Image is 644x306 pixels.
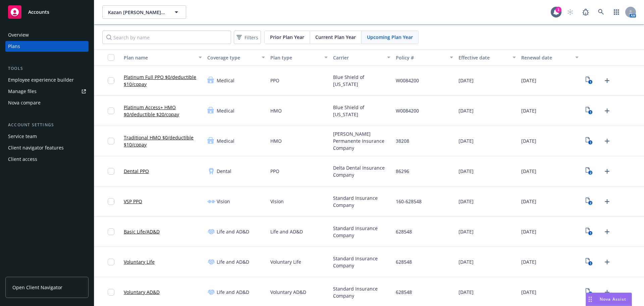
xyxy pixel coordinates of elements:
span: Life and AD&D [270,228,303,235]
button: Coverage type [205,49,267,65]
input: Toggle Row Selected [108,228,114,235]
input: Toggle Row Selected [108,289,114,296]
button: Renewal date [519,49,581,65]
div: Client navigator features [8,142,64,153]
div: Carrier [333,54,383,61]
a: Platinum Full PPO $0/deductible $10/copay [124,74,202,88]
a: View Plan Documents [584,75,595,86]
span: Delta Dental Insurance Company [333,164,390,178]
div: Manage files [8,86,37,97]
span: Life and AD&D [217,289,249,296]
a: View Plan Documents [584,136,595,146]
span: [DATE] [459,137,474,144]
span: [DATE] [521,168,536,175]
a: Upload Plan Documents [602,75,612,86]
span: Filters [235,33,260,42]
a: Upload Plan Documents [602,136,612,146]
span: Standard Insurance Company [333,285,390,299]
a: Switch app [610,5,623,19]
a: Voluntary AD&D [124,289,160,296]
span: Voluntary AD&D [270,289,306,296]
input: Toggle Row Selected [108,259,114,265]
button: Plan name [121,49,205,65]
span: 38208 [396,137,409,144]
div: Drag to move [586,293,594,306]
text: 1 [590,110,591,115]
a: Employee experience builder [5,75,89,85]
span: Medical [217,77,234,84]
div: Renewal date [521,54,571,61]
span: PPO [270,77,279,84]
text: 2 [590,171,591,175]
span: HMO [270,107,282,114]
span: [DATE] [521,198,536,205]
div: Plan name [124,54,195,61]
a: Upload Plan Documents [602,226,612,237]
span: [DATE] [459,228,474,235]
span: PPO [270,168,279,175]
span: Vision [217,198,230,205]
a: Upload Plan Documents [602,257,612,267]
span: 628548 [396,289,412,296]
span: [DATE] [459,289,474,296]
input: Select all [108,54,114,61]
span: W0084200 [396,77,419,84]
div: Client access [8,154,37,165]
a: Search [594,5,608,19]
button: Effective date [456,49,519,65]
span: Prior Plan Year [270,34,304,41]
a: Report a Bug [579,5,592,19]
span: Blue Shield of [US_STATE] [333,104,390,118]
div: Plan type [270,54,320,61]
span: Vision [270,198,284,205]
div: Account settings [5,122,89,128]
input: Search by name [102,31,231,44]
button: Kazan [PERSON_NAME] [PERSON_NAME] & [PERSON_NAME], A Professional Law Corporation [102,5,186,19]
a: View Plan Documents [584,226,595,237]
span: [DATE] [459,168,474,175]
div: Effective date [459,54,508,61]
button: Policy # [393,49,456,65]
a: VSP PPO [124,198,142,205]
a: Client access [5,154,89,165]
button: Carrier [330,49,393,65]
span: Life and AD&D [217,258,249,265]
a: Traditional HMO $0/deductible $10/copay [124,134,202,148]
div: Employee experience builder [8,75,74,85]
a: View Plan Documents [584,166,595,177]
div: Policy # [396,54,446,61]
span: [DATE] [521,137,536,144]
a: Start snowing [563,5,577,19]
div: Tools [5,65,89,72]
a: Client navigator features [5,142,89,153]
a: Accounts [5,3,89,21]
div: Overview [8,30,29,40]
button: Plan type [268,49,330,65]
input: Toggle Row Selected [108,107,114,114]
span: W0084200 [396,107,419,114]
a: View Plan Documents [584,257,595,267]
input: Toggle Row Selected [108,168,114,175]
input: Toggle Row Selected [108,198,114,205]
text: 2 [590,201,591,205]
span: [DATE] [521,107,536,114]
text: 1 [590,231,591,235]
div: Service team [8,131,37,142]
span: Medical [217,107,234,114]
div: Plans [8,41,20,52]
a: Upload Plan Documents [602,196,612,207]
text: 1 [590,261,591,266]
button: Filters [234,31,261,44]
span: 628548 [396,258,412,265]
text: 1 [590,140,591,145]
span: [DATE] [521,77,536,84]
span: Current Plan Year [315,34,356,41]
a: Platinum Access+ HMO $0/deductible $20/copay [124,104,202,118]
a: Upload Plan Documents [602,105,612,116]
span: Filters [245,34,258,41]
span: 628548 [396,228,412,235]
span: Dental [217,168,231,175]
span: HMO [270,137,282,144]
span: [PERSON_NAME] Permanente Insurance Company [333,130,390,151]
span: Accounts [28,9,49,15]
